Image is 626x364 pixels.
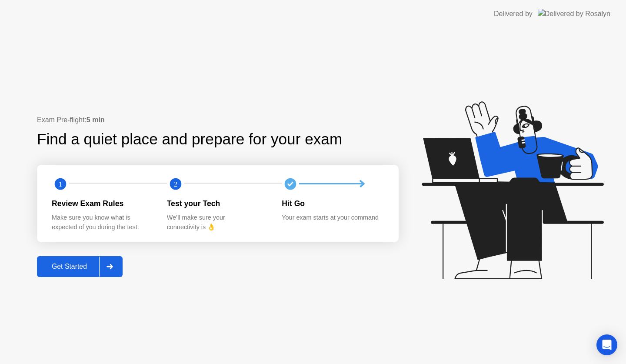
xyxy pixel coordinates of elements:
div: Hit Go [282,198,383,209]
div: Test your Tech [167,198,268,209]
div: Make sure you know what is expected of you during the test. [52,213,153,232]
div: Delivered by [494,9,533,19]
div: We’ll make sure your connectivity is 👌 [167,213,268,232]
button: Get Started [37,256,123,277]
div: Review Exam Rules [52,198,153,209]
div: Get Started [40,263,99,270]
div: Find a quiet place and prepare for your exam [37,128,343,151]
text: 1 [59,180,62,188]
div: Your exam starts at your command [282,213,383,223]
text: 2 [174,180,177,188]
img: Delivered by Rosalyn [538,9,610,19]
div: Open Intercom Messenger [596,334,617,355]
b: 5 min [87,116,105,124]
div: Exam Pre-flight: [37,115,399,125]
